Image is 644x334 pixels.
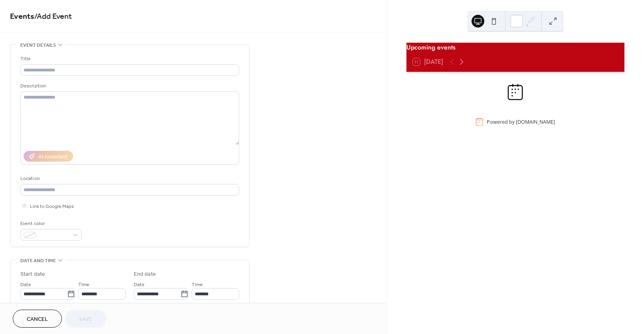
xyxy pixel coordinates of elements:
div: Location [20,174,238,183]
span: Date [134,281,145,289]
span: Event details [20,41,56,49]
span: / Add Event [34,9,72,24]
span: Date [20,281,31,289]
div: Title [20,55,238,63]
span: Link to Google Maps [30,202,74,211]
a: Events [10,9,34,24]
span: Time [78,281,89,289]
span: Time [192,281,203,289]
div: Description [20,82,238,90]
a: [DOMAIN_NAME] [516,119,555,125]
div: End date [134,270,156,279]
span: Cancel [27,315,48,324]
div: Start date [20,270,45,279]
span: Date and time [20,257,56,265]
div: Event color [20,219,80,228]
div: Upcoming events [406,43,624,52]
div: Powered by [487,119,555,125]
button: Cancel [13,310,62,328]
